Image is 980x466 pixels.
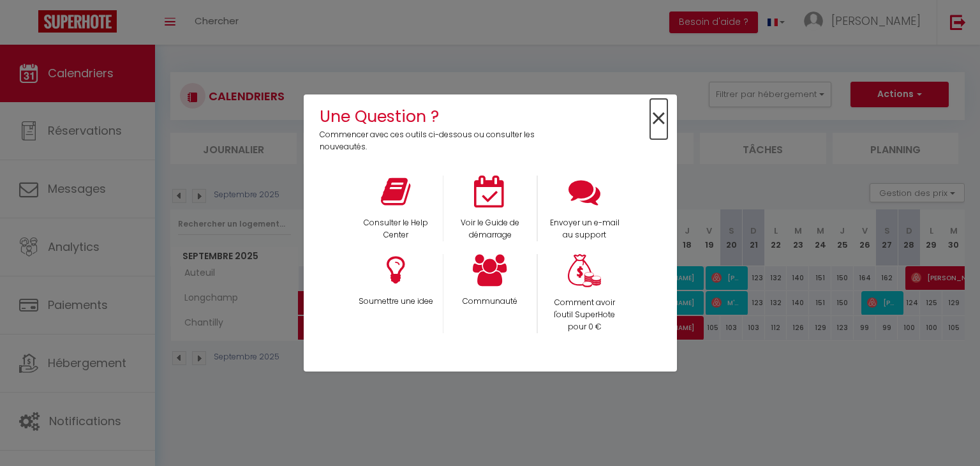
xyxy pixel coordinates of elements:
iframe: Chat [926,409,970,456]
button: Close [650,105,667,133]
p: Envoyer un e-mail au support [546,217,623,241]
p: Voir le Guide de démarrage [452,217,528,241]
p: Consulter le Help Center [357,217,434,241]
h4: Une Question ? [320,104,544,129]
p: Soumettre une idee [357,296,434,308]
p: Commencer avec ces outils ci-dessous ou consulter les nouveautés. [320,129,544,153]
img: Money bag [568,254,601,288]
p: Comment avoir l'outil SuperHote pour 0 € [546,297,623,333]
p: Communauté [452,296,528,308]
span: × [650,99,667,139]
